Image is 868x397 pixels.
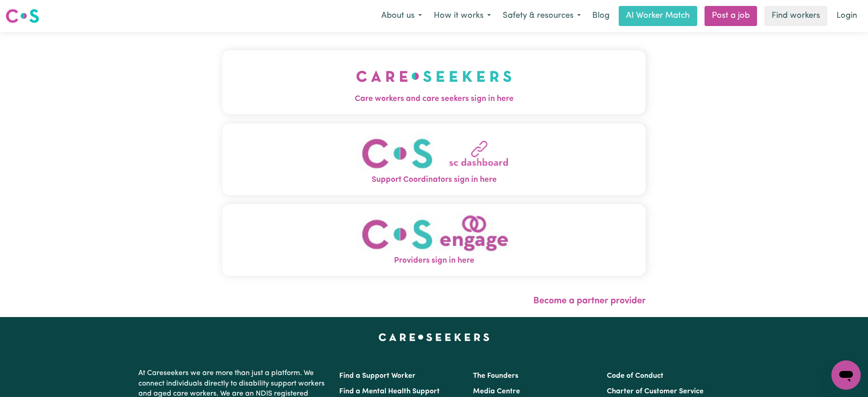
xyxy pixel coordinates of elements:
a: Code of Conduct [607,372,663,380]
span: Support Coordinators sign in here [222,174,646,186]
a: AI Worker Match [619,6,697,26]
button: How it works [428,6,497,26]
span: Providers sign in here [222,255,646,267]
a: Find a Support Worker [339,372,416,380]
iframe: Button to launch messaging window [831,360,861,390]
a: Login [831,6,863,26]
img: Careseekers logo [5,8,39,24]
button: About us [375,6,428,26]
button: Safety & resources [497,6,587,26]
a: Blog [587,6,615,26]
button: Care workers and care seekers sign in here [222,50,646,114]
a: Careseekers logo [5,5,39,26]
a: Media Centre [473,388,520,395]
span: Care workers and care seekers sign in here [222,93,646,105]
a: The Founders [473,372,518,380]
button: Support Coordinators sign in here [222,123,646,195]
button: Providers sign in here [222,204,646,276]
a: Charter of Customer Service [607,388,704,395]
a: Careseekers home page [379,333,489,341]
a: Post a job [705,6,757,26]
a: Find workers [764,6,827,26]
a: Become a partner provider [533,296,646,306]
